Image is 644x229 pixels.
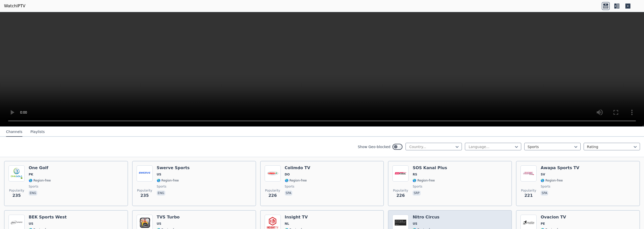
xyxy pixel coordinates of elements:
span: US [29,222,33,226]
p: srp [413,191,420,196]
span: SV [541,172,545,176]
p: eng [29,191,37,196]
h6: Nitro Circus [413,215,439,220]
h6: Ovacion TV [541,215,566,220]
span: sports [285,185,294,189]
span: NL [285,222,289,226]
p: spa [541,191,548,196]
span: PK [29,172,33,176]
span: 235 [12,193,21,199]
span: 235 [140,193,149,199]
h6: Swerve Sports [157,165,190,170]
h6: TVS Turbo [157,215,180,220]
span: sports [29,185,38,189]
span: Popularity [9,189,24,193]
span: 🌎 Region-free [285,178,307,182]
span: Popularity [137,189,152,193]
img: Swerve Sports [137,165,153,181]
span: RS [413,172,417,176]
p: eng [157,191,165,196]
span: 226 [396,193,405,199]
span: US [157,172,161,176]
h6: Awapa Sports TV [541,165,579,170]
h6: SOS Kanal Plus [413,165,447,170]
img: SOS Kanal Plus [392,165,409,181]
h6: One Golf [29,165,51,170]
span: Popularity [521,189,536,193]
span: 🌎 Region-free [157,178,179,182]
span: 226 [268,193,277,199]
span: US [413,222,417,226]
span: sports [413,185,422,189]
img: Awapa Sports TV [520,165,537,181]
span: DO [285,172,290,176]
h6: Insight TV [285,215,308,220]
span: Popularity [265,189,280,193]
span: sports [541,185,550,189]
p: spa [285,191,292,196]
span: PE [541,222,545,226]
span: 🌎 Region-free [29,178,51,182]
span: 221 [524,193,533,199]
button: Channels [6,127,22,137]
button: Playlists [30,127,45,137]
span: sports [157,185,166,189]
span: 🌎 Region-free [541,178,563,182]
h6: Colimdo TV [285,165,310,170]
h6: BEK Sports West [29,215,67,220]
img: One Golf [9,165,25,181]
label: Show Geo-blocked [358,144,390,149]
span: 🌎 Region-free [413,178,435,182]
span: US [157,222,161,226]
span: Popularity [393,189,408,193]
img: Colimdo TV [265,165,281,181]
a: WatchIPTV [4,3,25,9]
